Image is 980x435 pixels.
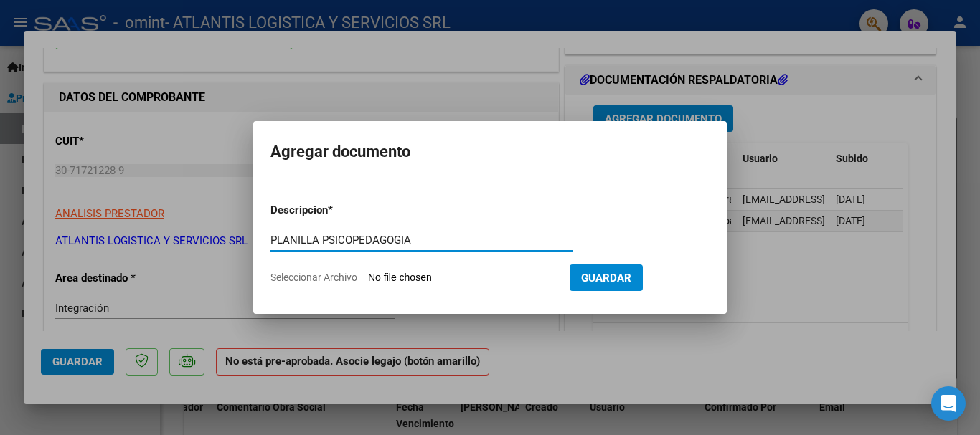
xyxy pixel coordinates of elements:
p: Descripcion [270,202,402,219]
div: Open Intercom Messenger [931,386,966,421]
h2: Agregar documento [270,138,710,166]
button: Guardar [570,264,643,291]
span: Guardar [581,272,631,285]
span: Seleccionar Archivo [270,272,357,283]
